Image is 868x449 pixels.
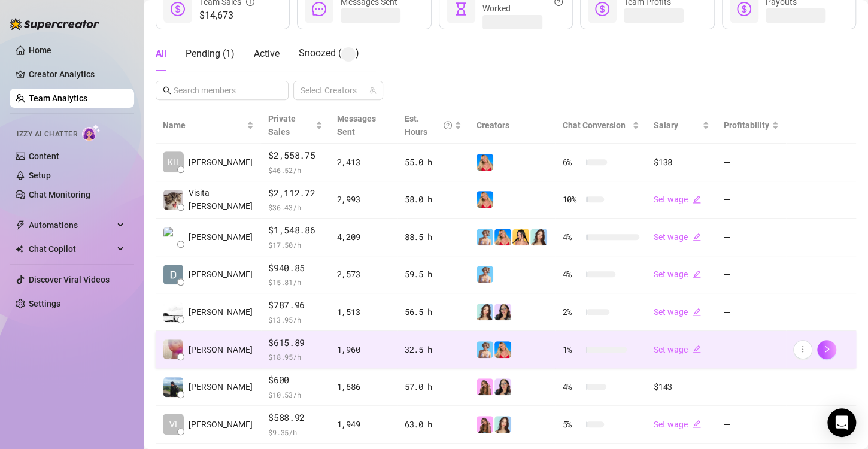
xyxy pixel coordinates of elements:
[268,239,322,251] span: $ 17.50 /h
[268,298,322,313] span: $787.96
[405,112,453,138] div: Est. Hours
[29,275,110,284] a: Discover Viral Videos
[717,368,786,406] td: —
[494,416,511,433] img: Amelia
[654,420,701,429] a: Set wageedit
[477,416,493,433] img: Ari
[530,229,547,245] img: Amelia
[337,114,376,136] span: Messages Sent
[717,331,786,369] td: —
[405,343,462,356] div: 32.5 h
[268,261,322,275] span: $940.85
[724,120,769,130] span: Profitability
[477,191,493,208] img: Ashley
[268,336,322,350] span: $615.89
[717,256,786,294] td: —
[737,2,751,16] span: dollar-circle
[163,227,183,247] img: Paul James Sori…
[169,418,177,431] span: VI
[337,268,390,281] div: 2,573
[189,380,253,393] span: [PERSON_NAME]
[254,48,280,59] span: Active
[29,190,90,199] a: Chat Monitoring
[268,373,322,387] span: $600
[268,114,296,136] span: Private Sales
[189,268,253,281] span: [PERSON_NAME]
[337,418,390,431] div: 1,949
[693,345,701,353] span: edit
[512,229,529,245] img: Jocelyn
[189,418,253,431] span: [PERSON_NAME]
[477,229,493,245] img: Vanessa
[29,93,87,103] a: Team Analytics
[163,377,183,397] img: John
[654,156,709,169] div: $138
[171,2,185,16] span: dollar-circle
[494,229,511,245] img: Ashley
[405,268,462,281] div: 59.5 h
[717,144,786,181] td: —
[189,305,253,318] span: [PERSON_NAME]
[156,107,261,144] th: Name
[562,343,581,356] span: 1 %
[29,65,125,84] a: Creator Analytics
[299,47,359,59] span: Snoozed ( )
[369,87,377,94] span: team
[477,304,493,320] img: Amelia
[405,305,462,318] div: 56.5 h
[469,107,555,144] th: Creators
[823,345,831,353] span: right
[16,245,23,253] img: Chat Copilot
[562,230,581,244] span: 4 %
[163,119,244,132] span: Name
[337,156,390,169] div: 2,413
[189,186,254,213] span: Visita [PERSON_NAME]
[268,276,322,288] span: $ 15.81 /h
[494,378,511,395] img: Sami
[693,270,701,278] span: edit
[494,341,511,358] img: Ashley
[82,124,101,141] img: AI Chatter
[163,86,171,95] span: search
[562,120,625,130] span: Chat Conversion
[168,156,179,169] span: KH
[717,219,786,256] td: —
[693,420,701,428] span: edit
[827,408,856,437] div: Open Intercom Messenger
[654,380,709,393] div: $143
[717,293,786,331] td: —
[562,193,581,206] span: 10 %
[799,345,807,353] span: more
[477,378,493,395] img: Ari
[595,2,609,16] span: dollar-circle
[174,84,272,97] input: Search members
[29,151,59,161] a: Content
[268,186,322,201] span: $2,112.72
[268,223,322,238] span: $1,548.86
[156,47,166,61] div: All
[717,181,786,219] td: —
[163,190,183,210] img: Visita Renz Edw…
[405,418,462,431] div: 63.0 h
[189,156,253,169] span: [PERSON_NAME]
[268,164,322,176] span: $ 46.52 /h
[337,343,390,356] div: 1,960
[29,171,51,180] a: Setup
[405,193,462,206] div: 58.0 h
[337,193,390,206] div: 2,993
[268,426,322,438] span: $ 9.35 /h
[654,269,701,279] a: Set wageedit
[654,345,701,354] a: Set wageedit
[477,266,493,283] img: Vanessa
[444,112,452,138] span: question-circle
[337,230,390,244] div: 4,209
[562,305,581,318] span: 2 %
[312,2,326,16] span: message
[562,268,581,281] span: 4 %
[654,120,678,130] span: Salary
[163,339,183,359] img: Shahani Villare…
[29,216,114,235] span: Automations
[268,314,322,326] span: $ 13.95 /h
[494,304,511,320] img: Sami
[29,45,51,55] a: Home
